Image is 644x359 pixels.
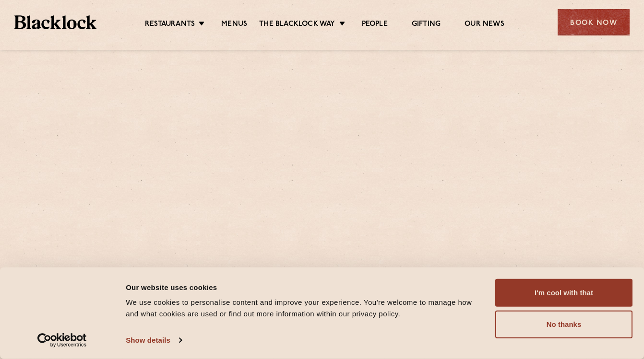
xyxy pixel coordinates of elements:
[126,297,484,320] div: We use cookies to personalise content and improve your experience. You're welcome to manage how a...
[126,281,484,293] div: Our website uses cookies
[495,279,632,307] button: I'm cool with that
[145,20,195,30] a: Restaurants
[126,333,181,347] a: Show details
[495,311,632,338] button: No thanks
[465,20,504,30] a: Our News
[259,20,335,30] a: The Blacklock Way
[14,15,96,29] img: BL_Textured_Logo-footer-cropped.svg
[558,9,630,35] div: Book Now
[412,20,441,30] a: Gifting
[362,20,388,30] a: People
[221,20,247,30] a: Menus
[20,333,104,347] a: Usercentrics Cookiebot - opens in a new window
